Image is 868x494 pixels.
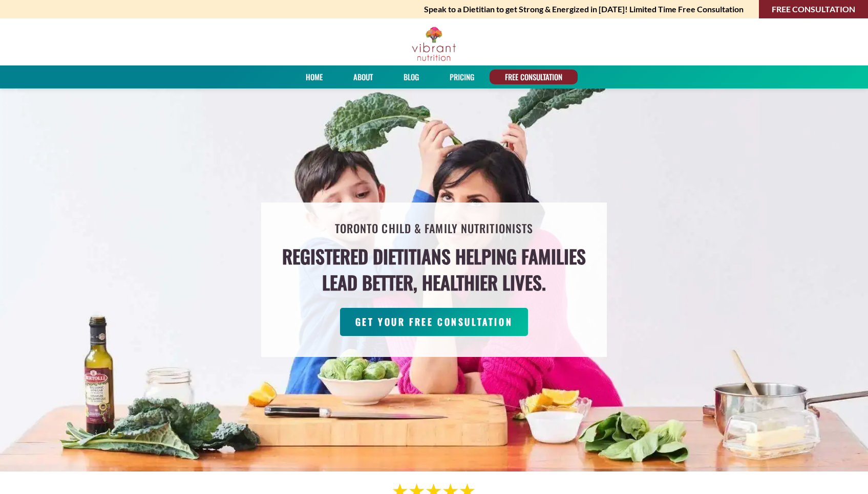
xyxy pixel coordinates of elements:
[400,70,422,84] a: Blog
[302,70,326,84] a: Home
[424,2,744,16] strong: Speak to a Dietitian to get Strong & Energized in [DATE]! Limited Time Free Consultation
[411,26,457,62] img: Vibrant Nutrition
[335,218,534,239] h2: Toronto Child & Family Nutritionists
[282,243,586,295] h4: Registered Dietitians helping families lead better, healthier lives.
[340,308,528,336] a: GET YOUR FREE CONSULTATION
[446,70,478,84] a: PRICING
[501,70,566,84] a: FREE CONSULTATION
[350,70,376,84] a: About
